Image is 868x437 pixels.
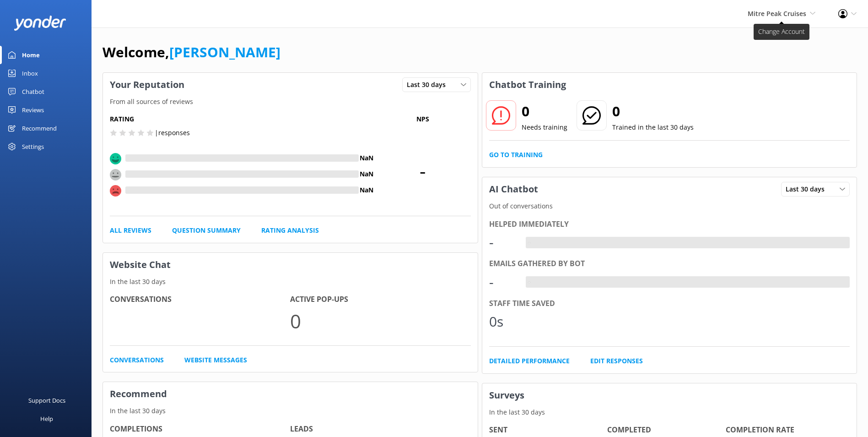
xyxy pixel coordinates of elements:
div: Support Docs [28,391,65,410]
a: Conversations [110,355,164,365]
span: Last 30 days [407,80,451,90]
h4: NaN [359,153,375,163]
a: Detailed Performance [489,356,570,366]
h3: Chatbot Training [482,73,573,97]
h3: Your Reputation [103,73,191,97]
h4: Completion Rate [726,424,844,436]
h3: Website Chat [103,253,478,277]
h3: AI Chatbot [482,177,545,201]
p: Needs training [522,122,567,132]
p: In the last 30 days [103,406,478,416]
div: Helped immediately [489,218,850,230]
p: In the last 30 days [103,277,478,287]
h4: Sent [489,424,608,436]
p: NPS [375,114,471,124]
div: - [489,231,517,253]
h3: Surveys [482,383,857,407]
p: From all sources of reviews [103,97,478,107]
img: yonder-white-logo.png [14,16,66,31]
span: Last 30 days [786,184,830,194]
h4: Leads [290,423,470,435]
a: Question Summary [172,225,241,235]
div: Staff time saved [489,298,850,310]
p: 0 [290,306,470,336]
div: Emails gathered by bot [489,258,850,270]
div: Settings [22,137,44,156]
h4: Conversations [110,294,290,306]
div: - [526,276,533,288]
h2: 0 [522,100,567,122]
h1: Welcome, [102,41,280,63]
div: Inbox [22,64,38,82]
h4: Active Pop-ups [290,294,470,306]
span: - [375,159,471,182]
a: [PERSON_NAME] [169,43,280,61]
h3: Recommend [103,382,478,406]
div: Chatbot [22,82,44,101]
h5: Rating [110,114,375,124]
h4: Completions [110,423,290,435]
div: - [489,271,517,293]
div: Home [22,46,40,64]
p: Out of conversations [482,201,857,211]
a: Website Messages [184,355,247,365]
p: Trained in the last 30 days [612,122,694,132]
p: | responses [155,128,190,138]
h4: NaN [359,185,375,195]
a: Edit Responses [590,356,643,366]
div: - [526,237,533,249]
a: Rating Analysis [261,225,319,235]
div: Help [40,410,53,428]
div: Recommend [22,119,57,137]
div: 0s [489,311,517,333]
p: In the last 30 days [482,407,857,417]
div: Reviews [22,101,44,119]
a: All Reviews [110,225,151,235]
h2: 0 [612,100,694,122]
a: Go to Training [489,150,543,160]
h4: Completed [607,424,726,436]
span: Mitre Peak Cruises [748,9,806,18]
h4: NaN [359,169,375,179]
